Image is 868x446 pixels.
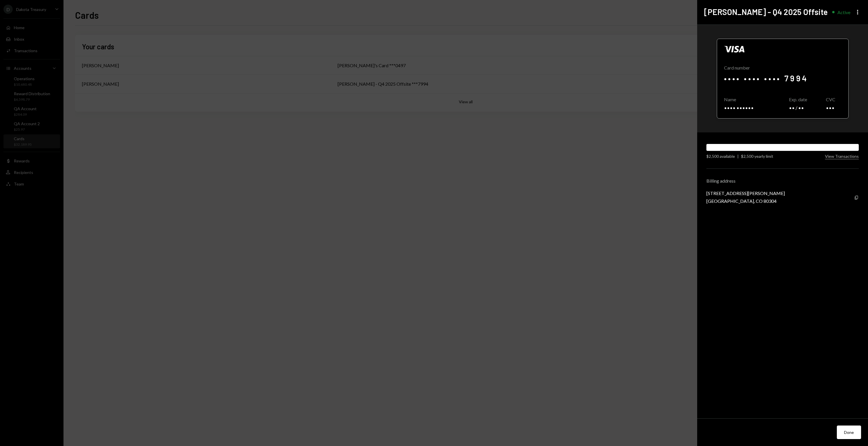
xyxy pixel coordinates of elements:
div: Click to reveal [717,39,849,119]
button: View Transactions [825,154,859,159]
button: Done [837,426,861,439]
div: Active [837,10,850,15]
div: | [737,153,739,159]
div: [STREET_ADDRESS][PERSON_NAME] [706,190,785,196]
div: $2,500 yearly limit [741,153,773,159]
div: Billing address [706,178,859,183]
div: [GEOGRAPHIC_DATA], CO 80304 [706,198,785,204]
h2: [PERSON_NAME] - Q4 2025 Offsite [704,6,828,18]
div: $2,500 available [706,153,735,159]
